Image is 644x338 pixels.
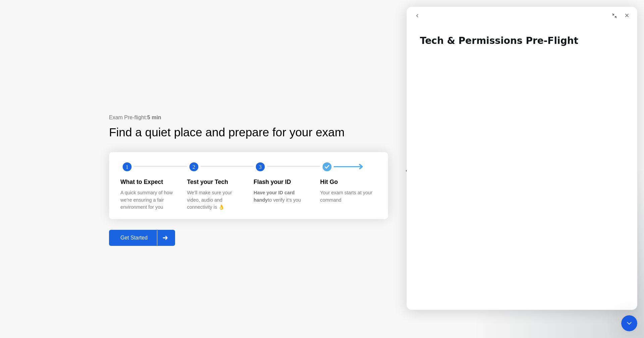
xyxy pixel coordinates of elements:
div: We’ll make sure your video, audio and connectivity is 👌 [187,189,243,211]
button: Get Started [109,230,175,246]
div: What to Expect [120,178,176,186]
b: Have your ID card handy [254,190,294,203]
div: Your exam starts at your command [320,189,376,204]
text: 3 [259,163,262,170]
text: 2 [192,163,195,170]
iframe: Intercom live chat [621,315,637,331]
div: Find a quiet place and prepare for your exam [109,124,345,141]
div: A quick summary of how we’re ensuring a fair environment for you [120,189,176,211]
iframe: Intercom live chat [407,7,637,310]
div: Flash your ID [254,178,310,186]
div: Test your Tech [187,178,243,186]
div: Hit Go [320,178,376,186]
div: Exam Pre-flight: [109,114,388,122]
div: Get Started [111,235,157,241]
text: 1 [126,163,128,170]
b: 5 min [147,115,161,120]
div: to verify it’s you [254,189,310,204]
